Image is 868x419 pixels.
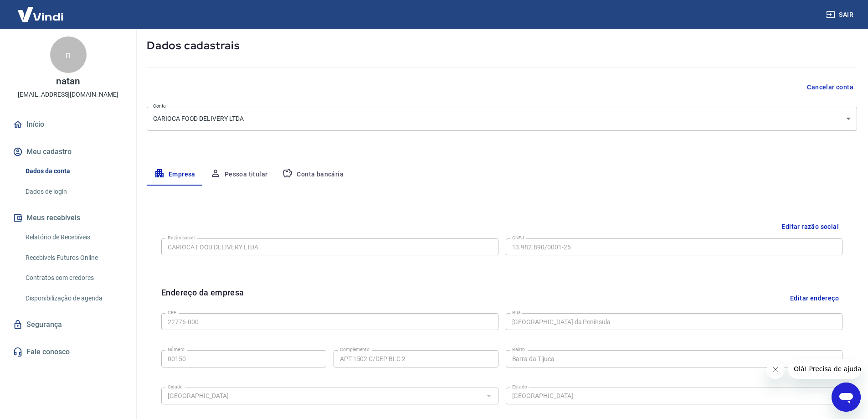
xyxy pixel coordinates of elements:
span: Olá! Precisa de ajuda? [5,6,77,14]
iframe: Botão para abrir a janela de mensagens [832,383,861,412]
label: Cidade [168,383,182,390]
label: CEP [168,309,176,316]
label: Razão social [168,234,195,241]
a: Fale conosco [11,342,125,362]
button: Empresa [147,164,203,186]
a: Dados de login [22,182,125,201]
label: Conta [153,103,166,109]
button: Editar razão social [778,218,842,235]
h6: Endereço da empresa [161,286,244,310]
a: Disponibilização de agenda [22,289,125,308]
a: Dados da conta [22,162,125,181]
label: CNPJ [512,234,524,241]
button: Pessoa titular [203,164,275,186]
iframe: Fechar mensagem [766,361,785,379]
a: Relatório de Recebíveis [22,228,125,247]
a: Recebíveis Futuros Online [22,248,125,267]
button: Cancelar conta [803,79,857,96]
label: Estado [512,383,527,390]
label: Bairro [512,346,525,353]
a: Contratos com credores [22,269,125,287]
button: Meus recebíveis [11,208,125,228]
a: Segurança [11,315,125,335]
label: Rua [512,309,521,316]
img: Vindi [11,0,70,28]
label: Complemento [340,346,370,353]
a: Início [11,114,125,134]
p: [EMAIL_ADDRESS][DOMAIN_NAME] [18,90,118,99]
iframe: Mensagem da empresa [788,359,861,379]
button: Conta bancária [275,164,351,186]
div: CARIOCA FOOD DELIVERY LTDA [147,107,857,131]
h5: Dados cadastrais [147,38,857,53]
button: Meu cadastro [11,142,125,162]
input: Digite aqui algumas palavras para buscar a cidade [164,390,481,402]
div: n [50,36,87,73]
p: natan [56,77,80,86]
button: Sair [824,6,857,23]
label: Número [168,346,185,353]
button: Editar endereço [786,286,842,310]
